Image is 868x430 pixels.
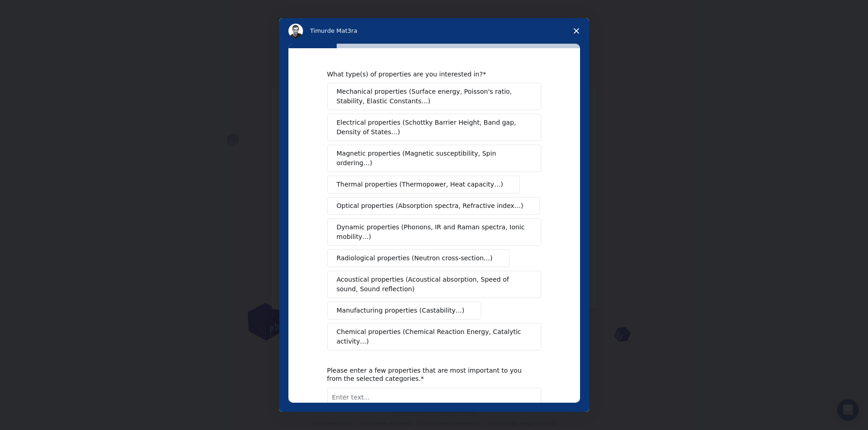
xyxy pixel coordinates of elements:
div: Please enter a few properties that are most important to you from the selected categories. [327,366,528,383]
span: Manufacturing properties (Castability…) [337,306,465,315]
button: Mechanical properties (Surface energy, Poisson's ratio, Stability, Elastic Constants…) [327,83,541,110]
span: Thermal properties (Thermopower, Heat capacity…) [337,180,503,189]
button: Acoustical properties (Acoustical absorption, Speed of sound, Sound reflection) [327,271,541,298]
img: Imagen de perfil de Timur [288,24,303,38]
button: Thermal properties (Thermopower, Heat capacity…) [327,176,520,193]
span: Optical properties (Absorption spectra, Refractive index…) [337,201,524,211]
span: Electrical properties (Schottky Barrier Height, Band gap, Density of States…) [337,118,526,137]
span: Mechanical properties (Surface energy, Poisson's ratio, Stability, Elastic Constants…) [337,87,527,106]
button: Chemical properties (Chemical Reaction Energy, Catalytic activity…) [327,323,541,350]
button: Manufacturing properties (Castability…) [327,302,482,319]
span: Chemical properties (Chemical Reaction Energy, Catalytic activity…) [337,327,525,346]
font: Timur [310,27,327,34]
span: Acoustical properties (Acoustical absorption, Speed of sound, Sound reflection) [337,275,526,294]
button: Electrical properties (Schottky Barrier Height, Band gap, Density of States…) [327,114,541,141]
span: Magnetic properties (Magnetic susceptibility, Spin ordering…) [337,149,525,168]
button: Dynamic properties (Phonons, IR and Raman spectra, Ionic mobility…) [327,218,541,246]
span: Soporte [18,6,51,15]
span: Encuesta cerrada [564,18,589,44]
div: What type(s) of properties are you interested in? [327,70,528,78]
span: Dynamic properties (Phonons, IR and Raman spectra, Ionic mobility…) [337,223,526,242]
textarea: Enter text... [327,388,541,425]
font: de Mat3ra [327,27,357,34]
button: Magnetic properties (Magnetic susceptibility, Spin ordering…) [327,145,541,172]
button: Optical properties (Absorption spectra, Refractive index…) [327,197,540,215]
button: Radiological properties (Neutron cross-section…) [327,249,510,267]
span: Radiological properties (Neutron cross-section…) [337,253,493,263]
